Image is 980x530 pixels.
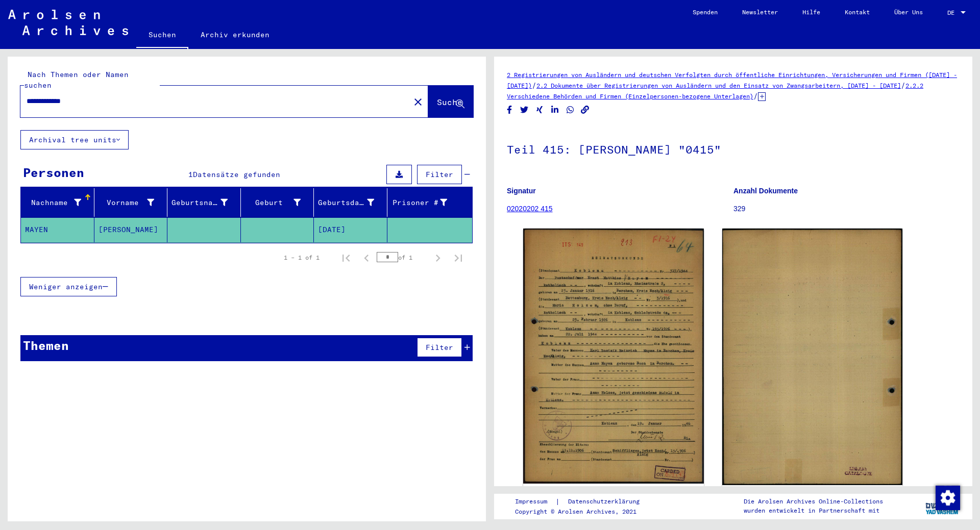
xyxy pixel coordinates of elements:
div: Personen [23,163,84,182]
a: 2 Registrierungen von Ausländern und deutschen Verfolgten durch öffentliche Einrichtungen, Versic... [507,71,957,89]
button: Weniger anzeigen [20,277,117,296]
h1: Teil 415: [PERSON_NAME] "0415" [507,126,960,171]
p: wurden entwickelt in Partnerschaft mit [744,506,883,515]
div: Geburt‏ [245,197,301,208]
p: 329 [733,204,960,214]
button: Share on Facebook [504,104,515,116]
a: Suchen [136,22,188,49]
span: Suche [437,97,462,107]
a: 02020202 415 [507,205,553,213]
button: Share on LinkedIn [550,104,560,116]
button: Previous page [356,247,377,268]
button: Filter [417,165,462,184]
div: Themen [23,336,69,355]
button: Copy link [580,104,591,116]
span: / [532,81,536,90]
div: Nachname [25,194,94,211]
button: Share on WhatsApp [565,104,576,116]
a: 2.2 Dokumente über Registrierungen von Ausländern und den Einsatz von Zwangsarbeitern, [DATE] - [... [536,82,901,89]
div: Geburtsname [171,197,228,208]
div: | [515,496,652,507]
span: Filter [426,343,453,352]
img: 002.jpg [722,229,903,485]
button: Suche [428,86,473,117]
span: Datensätze gefunden [193,170,280,179]
mat-label: Nach Themen oder Namen suchen [24,70,129,90]
mat-cell: [PERSON_NAME] [94,217,168,242]
button: Last page [448,247,469,268]
mat-icon: close [412,96,424,108]
span: DE [947,9,959,16]
p: Copyright © Arolsen Archives, 2021 [515,507,652,516]
div: of 1 [377,253,428,262]
button: Share on Xing [534,104,545,116]
b: Signatur [507,187,536,195]
mat-header-cell: Geburtsdatum [314,188,387,217]
mat-header-cell: Nachname [21,188,94,217]
mat-header-cell: Geburtsname [167,188,241,217]
mat-header-cell: Vorname [94,188,168,217]
div: 1 – 1 of 1 [284,253,320,262]
div: Zustimmung ändern [935,485,960,510]
span: Filter [426,170,453,179]
button: Archival tree units [20,130,129,149]
div: Nachname [25,197,81,208]
mat-header-cell: Prisoner # [387,188,473,217]
img: Zustimmung ändern [936,486,960,510]
div: Vorname [99,197,155,208]
p: Die Arolsen Archives Online-Collections [744,497,883,506]
a: Datenschutzerklärung [560,496,652,507]
a: Impressum [515,496,555,507]
span: / [753,91,758,100]
button: Filter [417,338,462,357]
mat-cell: MAYEN [21,217,94,242]
span: Weniger anzeigen [29,282,103,291]
div: Geburtsdatum [318,194,387,211]
span: 1 [188,170,193,179]
button: First page [336,247,356,268]
img: 001.jpg [523,229,704,484]
button: Next page [428,247,448,268]
b: Anzahl Dokumente [733,187,798,195]
div: Prisoner # [391,197,448,208]
div: Geburtsname [171,194,240,211]
button: Share on Twitter [519,104,530,116]
div: Vorname [99,194,167,211]
span: / [901,81,905,90]
img: yv_logo.png [923,493,962,519]
div: Geburt‏ [245,194,314,211]
div: Geburtsdatum [318,197,374,208]
mat-header-cell: Geburt‏ [241,188,314,217]
a: Archiv erkunden [188,22,282,47]
button: Clear [408,91,428,112]
div: Prisoner # [391,194,460,211]
mat-cell: [DATE] [314,217,387,242]
img: Arolsen_neg.svg [8,10,128,35]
